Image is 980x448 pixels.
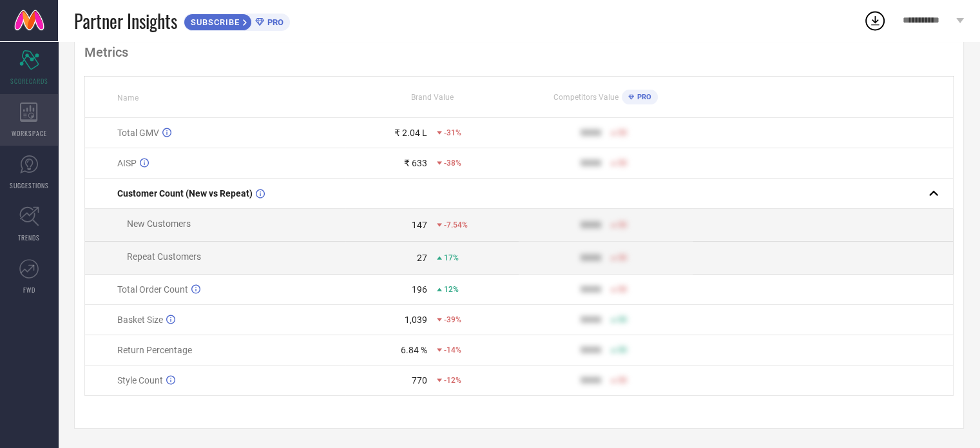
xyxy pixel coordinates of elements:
div: 9999 [581,315,601,325]
span: Customer Count (New vs Repeat) [117,188,253,199]
div: 770 [412,375,427,385]
span: -14% [444,346,461,355]
span: FWD [23,285,35,295]
span: PRO [634,93,651,101]
span: -31% [444,128,461,137]
div: 27 [417,253,427,263]
div: 9999 [581,220,601,230]
div: ₹ 633 [404,158,427,168]
span: New Customers [127,219,191,229]
div: Open download list [863,9,887,32]
span: TRENDS [18,233,40,242]
span: WORKSPACE [12,128,47,138]
span: Partner Insights [74,8,177,34]
span: Total Order Count [117,284,188,295]
span: Style Count [117,375,163,385]
span: 12% [444,285,459,294]
div: 147 [412,220,427,230]
span: SUGGESTIONS [10,180,49,190]
div: 9999 [581,253,601,263]
span: Return Percentage [117,345,192,355]
div: 9999 [581,284,601,295]
a: SUBSCRIBEPRO [184,10,290,31]
span: -7.54% [444,220,468,229]
span: 50 [618,376,627,385]
span: -38% [444,159,461,168]
span: AISP [117,158,137,168]
span: Name [117,93,139,102]
div: 196 [412,284,427,295]
span: -39% [444,315,461,324]
span: Repeat Customers [127,251,201,262]
span: 50 [618,128,627,137]
span: 50 [618,315,627,324]
span: 50 [618,285,627,294]
span: PRO [264,17,283,27]
span: 50 [618,253,627,262]
div: 9999 [581,128,601,138]
div: 1,039 [405,315,427,325]
span: Brand Value [411,93,454,102]
span: 50 [618,346,627,355]
span: 17% [444,253,459,262]
div: 9999 [581,375,601,385]
span: -12% [444,376,461,385]
span: SCORECARDS [10,76,48,86]
span: Total GMV [117,128,159,138]
div: Metrics [84,44,954,60]
span: Competitors Value [553,93,619,102]
span: SUBSCRIBE [184,17,243,27]
div: 9999 [581,345,601,355]
span: 50 [618,159,627,168]
div: 9999 [581,158,601,168]
div: ₹ 2.04 L [394,128,427,138]
div: 6.84 % [401,345,427,355]
span: 50 [618,220,627,229]
span: Basket Size [117,315,163,325]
